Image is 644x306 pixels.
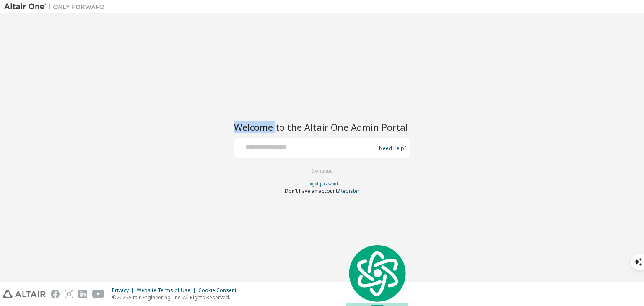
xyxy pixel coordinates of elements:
[112,287,137,294] div: Privacy
[234,121,410,133] h2: Welcome to the Altair One Admin Portal
[112,294,241,301] p: © 2025 Altair Engineering, Inc. All Rights Reserved.
[137,287,198,294] div: Website Terms of Use
[198,287,241,294] div: Cookie Consent
[285,187,340,194] span: Don't have an account?
[3,290,46,298] img: altair_logo.svg
[340,187,360,194] a: Register
[306,181,338,187] a: Forgot password
[346,244,408,303] img: logo.svg
[92,290,104,298] img: youtube.svg
[65,290,73,298] img: instagram.svg
[51,290,60,298] img: facebook.svg
[4,3,109,11] img: Altair One
[78,290,87,298] img: linkedin.svg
